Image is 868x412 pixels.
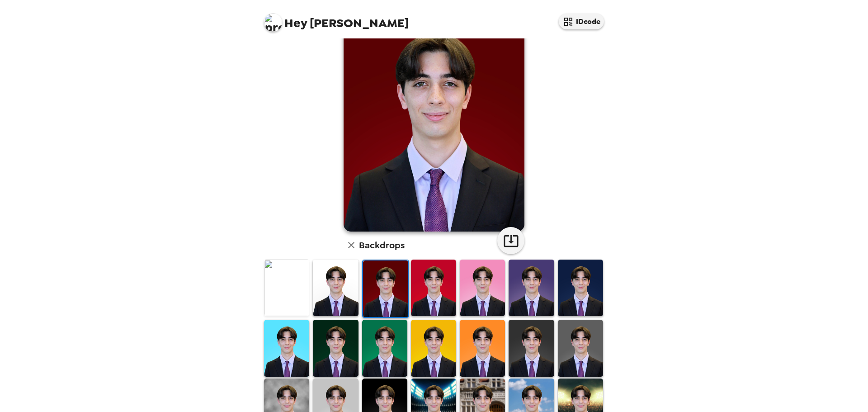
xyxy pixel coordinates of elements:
[359,238,405,252] h6: Backdrops
[559,14,604,29] button: IDcode
[264,9,409,29] span: [PERSON_NAME]
[344,5,524,232] img: user
[264,14,282,32] img: profile pic
[264,260,309,316] img: Original
[284,15,307,31] span: Hey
